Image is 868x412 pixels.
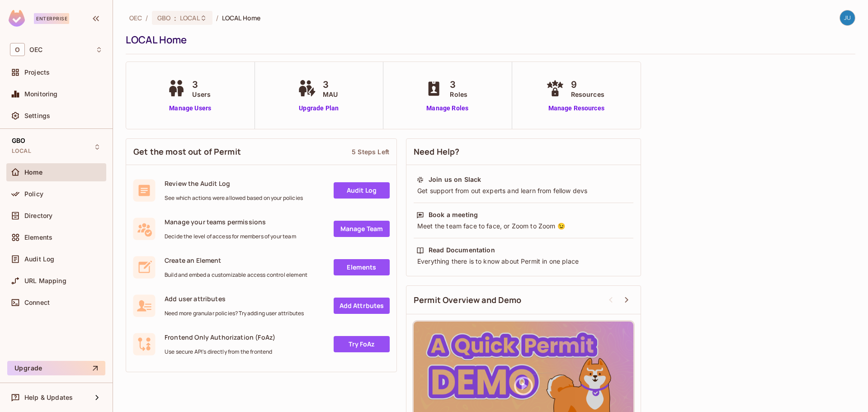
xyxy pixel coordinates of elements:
[165,218,296,226] span: Manage your teams permissions
[296,104,342,113] a: Upgrade Plan
[165,333,275,341] span: Frontend Only Authorization (FoAz)
[24,169,43,176] span: Home
[416,257,631,266] div: Everything there is to know about Permit in one place
[414,294,522,306] span: Permit Overview and Demo
[571,90,604,99] span: Resources
[126,33,851,47] div: LOCAL Home
[24,90,58,98] span: Monitoring
[450,78,467,91] span: 3
[334,298,390,314] a: Add Attrbutes
[352,147,389,156] div: 5 Steps Left
[10,43,25,56] span: O
[24,190,43,198] span: Policy
[9,10,25,27] img: SReyMgAAAABJRU5ErkJggg==
[24,234,52,241] span: Elements
[165,310,304,317] span: Need more granular policies? Try adding user attributes
[165,233,296,240] span: Decide the level of access for members of your team
[216,14,218,22] li: /
[416,222,631,231] div: Meet the team face to face, or Zoom to Zoom 😉
[24,299,50,306] span: Connect
[24,212,52,219] span: Directory
[129,14,142,22] span: the active workspace
[165,194,303,202] span: See which actions were allowed based on your policies
[165,348,275,355] span: Use secure API's directly from the frontend
[29,46,42,53] span: Workspace: OEC
[180,14,200,22] span: LOCAL
[414,146,460,157] span: Need Help?
[334,259,390,275] a: Elements
[450,90,467,99] span: Roles
[222,14,260,22] span: LOCAL Home
[192,78,211,91] span: 3
[165,256,307,265] span: Create an Element
[429,175,481,184] div: Join us on Slack
[334,336,390,352] a: Try FoAz
[416,186,631,195] div: Get support from out experts and learn from fellow devs
[24,112,50,119] span: Settings
[157,14,170,22] span: GBO
[323,78,338,91] span: 3
[429,210,478,219] div: Book a meeting
[323,90,338,99] span: MAU
[24,256,54,263] span: Audit Log
[12,147,31,155] span: LOCAL
[165,179,303,188] span: Review the Audit Log
[840,10,855,25] img: justin.king@oeconnection.com
[165,271,307,279] span: Build and embed a customizable access control element
[165,104,215,113] a: Manage Users
[146,14,148,22] li: /
[571,78,604,91] span: 9
[429,246,495,255] div: Read Documentation
[24,69,50,76] span: Projects
[192,90,211,99] span: Users
[34,13,69,24] div: Enterprise
[174,14,177,22] span: :
[544,104,609,113] a: Manage Resources
[133,146,241,157] span: Get the most out of Permit
[7,361,105,375] button: Upgrade
[12,137,25,144] span: GBO
[334,221,390,237] a: Manage Team
[423,104,472,113] a: Manage Roles
[24,394,73,401] span: Help & Updates
[165,294,304,303] span: Add user attributes
[334,182,390,199] a: Audit Log
[24,277,66,284] span: URL Mapping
